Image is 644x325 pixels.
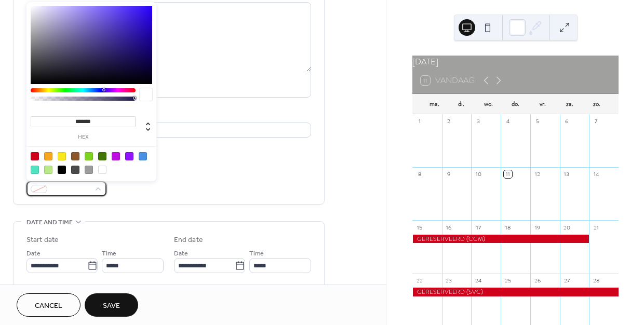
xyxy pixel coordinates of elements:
div: #4A4A4A [71,166,79,174]
div: #417505 [98,152,106,160]
span: Date [174,248,188,259]
div: 21 [592,223,600,231]
div: 24 [474,277,482,285]
div: 16 [445,223,453,231]
span: Cancel [35,301,62,312]
div: 7 [592,117,600,125]
div: #F5A623 [44,152,52,160]
div: zo. [583,93,610,114]
div: 6 [563,117,571,125]
div: 10 [474,170,482,178]
div: 2 [445,117,453,125]
div: 27 [563,277,571,285]
div: 4 [504,117,512,125]
div: 9 [445,170,453,178]
span: Time [249,248,264,259]
div: 14 [592,170,600,178]
label: hex [31,134,136,140]
div: #F8E71C [58,152,66,160]
div: #9B9B9B [85,166,93,174]
button: Cancel [17,293,81,317]
button: Save [85,293,138,317]
div: End date [174,235,203,246]
div: 26 [533,277,541,285]
div: 22 [415,277,423,285]
div: 3 [474,117,482,125]
div: #8B572A [71,152,79,160]
div: 18 [504,223,512,231]
span: Time [102,248,116,259]
div: 12 [533,170,541,178]
div: do. [502,93,529,114]
div: 15 [415,223,423,231]
div: 5 [533,117,541,125]
span: Date and time [26,217,73,228]
div: za. [556,93,583,114]
div: ma. [421,93,448,114]
div: 11 [504,170,512,178]
div: di. [448,93,475,114]
div: Start date [26,235,59,246]
div: #B8E986 [44,166,52,174]
div: 17 [474,223,482,231]
div: 19 [533,223,541,231]
div: GERESERVEERD (CCM) [412,235,589,243]
div: vr. [529,93,556,114]
div: 28 [592,277,600,285]
div: #4A90E2 [139,152,147,160]
div: GERESERVEERD (SVC) [412,288,619,296]
span: Date [26,248,41,259]
div: #D0021B [31,152,39,160]
div: #7ED321 [85,152,93,160]
div: 1 [415,117,423,125]
div: 20 [563,223,571,231]
span: Save [103,301,120,312]
div: wo. [475,93,502,114]
div: 13 [563,170,571,178]
div: #50E3C2 [31,166,39,174]
div: 8 [415,170,423,178]
div: #000000 [58,166,66,174]
div: #FFFFFF [98,166,106,174]
div: [DATE] [412,56,619,68]
div: 25 [504,277,512,285]
div: 23 [445,277,453,285]
div: Location [26,110,309,121]
div: #BD10E0 [112,152,120,160]
div: #9013FE [125,152,133,160]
